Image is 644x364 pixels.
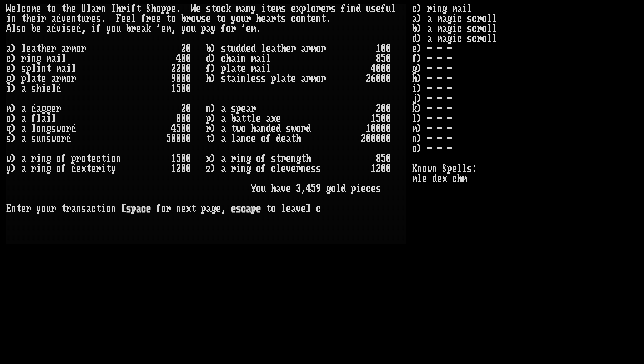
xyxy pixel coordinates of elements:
div: l [16,4,21,14]
div: t [226,44,231,54]
div: f [381,4,386,14]
div: a [61,64,66,74]
div: f [341,4,346,14]
div: d [56,14,61,24]
div: x [296,4,301,14]
div: a [301,74,306,84]
div: t [286,74,291,84]
div: e [311,14,316,24]
div: m [71,44,76,54]
div: r [131,24,136,34]
div: s [371,4,376,14]
div: 5 [381,54,386,64]
div: p [271,74,276,84]
div: e [126,14,131,24]
div: ' [156,24,161,34]
div: h [206,74,211,84]
div: y [106,24,111,34]
div: t [236,64,241,74]
div: W [191,4,196,14]
div: e [271,4,276,14]
div: h [151,4,156,14]
div: l [266,54,271,64]
div: 0 [186,64,191,74]
div: e [156,14,161,24]
div: 6 [371,74,376,84]
div: i [236,54,241,64]
div: r [71,74,76,84]
div: . [101,14,106,24]
div: t [21,14,26,24]
div: i [61,24,66,34]
div: a [31,44,36,54]
div: o [316,74,321,84]
div: e [71,24,76,34]
div: t [136,4,141,14]
div: m [31,4,36,14]
div: r [306,74,311,84]
div: v [61,14,66,24]
div: l [266,64,271,74]
div: o [236,14,241,24]
div: n [31,54,36,64]
div: h [281,44,286,54]
div: p [201,24,206,34]
div: t [61,4,66,14]
div: e [376,4,381,14]
div: m [311,44,316,54]
div: y [251,4,256,14]
div: 0 [181,54,186,64]
div: b [31,24,36,34]
div: a [256,54,261,64]
div: e [241,64,246,74]
div: i [91,24,96,34]
div: S [146,4,151,14]
div: p [166,4,171,14]
div: A [6,24,11,34]
div: a [301,44,306,54]
div: e [121,14,126,24]
div: e [36,4,41,14]
div: ) [11,54,16,64]
div: s [206,4,211,14]
div: o [191,14,196,24]
div: 0 [376,74,381,84]
div: ) [11,64,16,74]
div: e [46,44,51,54]
div: u [386,4,391,14]
div: d [236,44,241,54]
div: i [236,74,241,84]
div: e [206,14,211,24]
div: t [76,14,81,24]
div: . [326,14,331,24]
div: a [51,54,56,64]
div: 0 [381,74,386,84]
div: l [391,4,396,14]
div: i [346,4,351,14]
div: u [231,44,236,54]
div: 0 [376,64,381,74]
div: n [241,54,246,64]
div: g [6,74,11,84]
div: i [261,54,266,64]
div: t [46,4,51,14]
div: o [186,24,191,34]
div: o [311,4,316,14]
div: l [226,64,231,74]
div: l [306,4,311,14]
div: l [86,4,91,14]
div: r [186,14,191,24]
div: o [26,4,31,14]
div: o [316,44,321,54]
div: d [356,4,361,14]
div: a [231,64,236,74]
div: r [86,14,91,24]
div: 0 [386,54,391,64]
div: t [36,74,41,84]
div: e [246,24,251,34]
div: v [56,24,61,34]
div: t [166,14,171,24]
div: n [301,14,306,24]
div: 9 [171,74,176,84]
div: o [76,44,81,54]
